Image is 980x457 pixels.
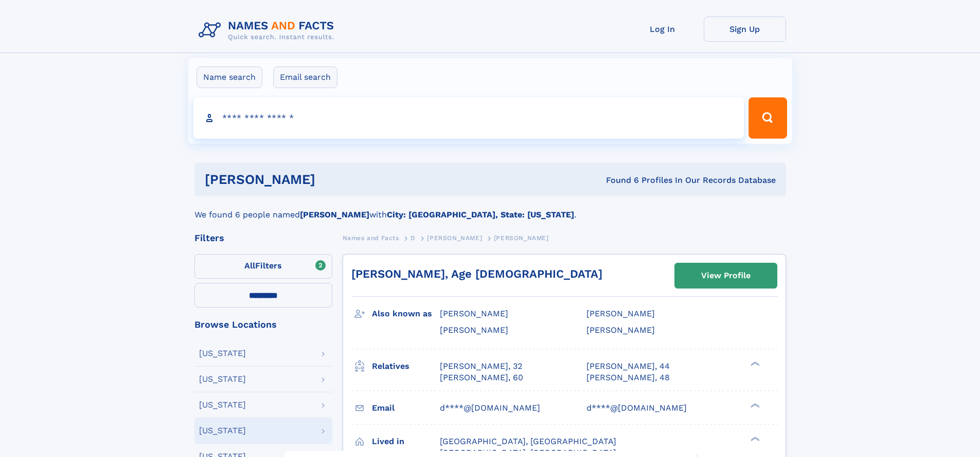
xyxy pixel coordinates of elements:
[199,401,246,409] div: [US_STATE]
[372,433,440,450] h3: Lived in
[194,320,332,329] div: Browse Locations
[205,173,461,186] h1: [PERSON_NAME]
[440,361,522,372] a: [PERSON_NAME], 32
[194,16,343,44] img: Logo Names and Facts
[197,66,262,88] label: Name search
[199,375,246,383] div: [US_STATE]
[704,16,786,42] a: Sign Up
[494,234,549,242] span: [PERSON_NAME]
[411,231,416,244] a: D
[440,325,508,335] span: [PERSON_NAME]
[194,254,332,279] label: Filters
[440,309,508,318] span: [PERSON_NAME]
[748,360,760,367] div: ❯
[427,231,482,244] a: [PERSON_NAME]
[372,399,440,417] h3: Email
[300,210,369,219] b: [PERSON_NAME]
[621,16,704,42] a: Log In
[343,231,399,244] a: Names and Facts
[194,233,332,243] div: Filters
[701,264,751,287] div: View Profile
[586,361,670,372] a: [PERSON_NAME], 44
[194,196,786,221] div: We found 6 people named with .
[586,325,655,335] span: [PERSON_NAME]
[372,305,440,323] h3: Also known as
[440,372,523,383] a: [PERSON_NAME], 60
[586,372,670,383] a: [PERSON_NAME], 48
[199,427,246,435] div: [US_STATE]
[372,358,440,375] h3: Relatives
[675,263,777,288] a: View Profile
[749,97,787,139] button: Search Button
[586,309,655,318] span: [PERSON_NAME]
[411,234,416,242] span: D
[199,349,246,358] div: [US_STATE]
[351,267,602,280] a: [PERSON_NAME], Age [DEMOGRAPHIC_DATA]
[427,234,482,242] span: [PERSON_NAME]
[273,66,337,88] label: Email search
[440,436,616,446] span: [GEOGRAPHIC_DATA], [GEOGRAPHIC_DATA]
[193,97,744,139] input: search input
[748,402,760,409] div: ❯
[387,210,574,219] b: City: [GEOGRAPHIC_DATA], State: [US_STATE]
[460,175,776,186] div: Found 6 Profiles In Our Records Database
[748,435,760,442] div: ❯
[244,261,255,270] span: All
